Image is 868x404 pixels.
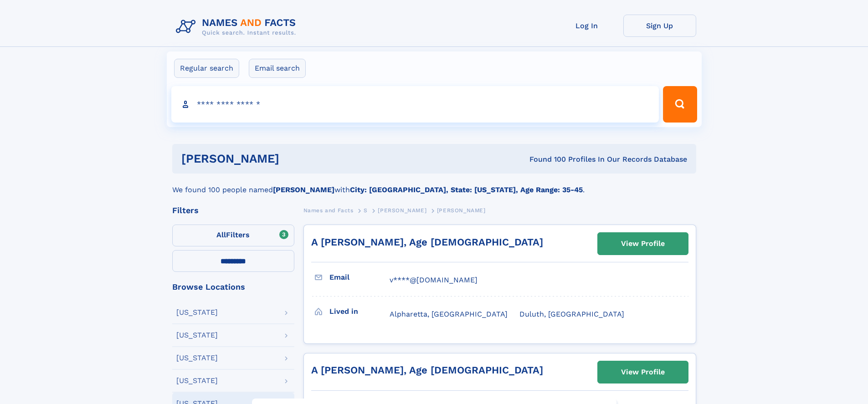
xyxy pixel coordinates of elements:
[249,59,306,78] label: Email search
[176,332,218,339] div: [US_STATE]
[364,205,368,216] a: S
[311,236,543,248] a: A [PERSON_NAME], Age [DEMOGRAPHIC_DATA]
[172,283,294,291] div: Browse Locations
[364,207,368,214] span: S
[550,15,623,37] a: Log In
[437,207,486,214] span: [PERSON_NAME]
[621,362,665,383] div: View Profile
[663,86,697,123] button: Search Button
[598,361,688,383] a: View Profile
[390,310,508,318] span: Alpharetta, [GEOGRAPHIC_DATA]
[172,15,303,39] img: Logo Names and Facts
[311,364,543,376] a: A [PERSON_NAME], Age [DEMOGRAPHIC_DATA]
[623,15,696,37] a: Sign Up
[404,154,687,164] div: Found 100 Profiles In Our Records Database
[350,185,583,194] b: City: [GEOGRAPHIC_DATA], State: [US_STATE], Age Range: 35-45
[621,233,665,254] div: View Profile
[216,230,226,239] span: All
[329,270,390,285] h3: Email
[598,233,688,255] a: View Profile
[174,59,239,78] label: Regular search
[172,206,294,215] div: Filters
[329,304,390,319] h3: Lived in
[171,86,659,123] input: search input
[303,205,354,216] a: Names and Facts
[176,354,218,362] div: [US_STATE]
[181,153,405,164] h1: [PERSON_NAME]
[519,310,624,318] span: Duluth, [GEOGRAPHIC_DATA]
[378,205,426,216] a: [PERSON_NAME]
[176,309,218,316] div: [US_STATE]
[176,377,218,384] div: [US_STATE]
[172,225,294,246] label: Filters
[172,174,696,195] div: We found 100 people named with .
[273,185,334,194] b: [PERSON_NAME]
[378,207,426,214] span: [PERSON_NAME]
